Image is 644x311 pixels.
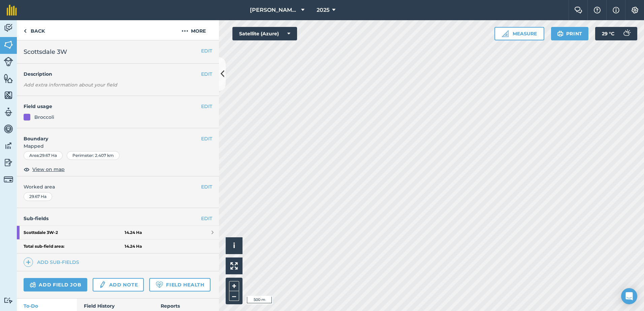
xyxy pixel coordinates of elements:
button: EDIT [201,183,212,191]
img: svg+xml;base64,PHN2ZyB4bWxucz0iaHR0cDovL3d3dy53My5vcmcvMjAwMC9zdmciIHdpZHRoPSIxNCIgaGVpZ2h0PSIyNC... [26,258,31,266]
img: Two speech bubbles overlapping with the left bubble in the forefront [574,7,582,13]
a: Add note [93,278,144,291]
a: EDIT [201,215,212,222]
span: Scottsdale 3W [24,47,67,57]
img: svg+xml;base64,PD94bWwgdmVyc2lvbj0iMS4wIiBlbmNvZGluZz0idXRmLTgiPz4KPCEtLSBHZW5lcmF0b3I6IEFkb2JlIE... [99,281,106,289]
img: svg+xml;base64,PD94bWwgdmVyc2lvbj0iMS4wIiBlbmNvZGluZz0idXRmLTgiPz4KPCEtLSBHZW5lcmF0b3I6IEFkb2JlIE... [4,107,13,117]
button: – [229,291,239,301]
strong: Total sub-field area: [24,244,125,249]
span: i [233,241,235,250]
button: 29 °C [595,27,637,40]
img: Ruler icon [502,30,509,37]
a: Add sub-fields [24,257,82,267]
img: svg+xml;base64,PHN2ZyB4bWxucz0iaHR0cDovL3d3dy53My5vcmcvMjAwMC9zdmciIHdpZHRoPSIyMCIgaGVpZ2h0PSIyNC... [182,27,188,35]
img: fieldmargin Logo [7,5,17,15]
button: Print [551,27,589,40]
img: svg+xml;base64,PD94bWwgdmVyc2lvbj0iMS4wIiBlbmNvZGluZz0idXRmLTgiPz4KPCEtLSBHZW5lcmF0b3I6IEFkb2JlIE... [4,124,13,134]
h4: Sub-fields [17,215,219,222]
button: Measure [494,27,544,40]
img: svg+xml;base64,PD94bWwgdmVyc2lvbj0iMS4wIiBlbmNvZGluZz0idXRmLTgiPz4KPCEtLSBHZW5lcmF0b3I6IEFkb2JlIE... [4,57,13,66]
img: svg+xml;base64,PHN2ZyB4bWxucz0iaHR0cDovL3d3dy53My5vcmcvMjAwMC9zdmciIHdpZHRoPSI1NiIgaGVpZ2h0PSI2MC... [4,73,13,83]
button: EDIT [201,70,212,78]
img: Four arrows, one pointing top left, one top right, one bottom right and the last bottom left [230,262,238,270]
button: More [168,20,219,40]
a: Field Health [149,278,210,291]
img: svg+xml;base64,PHN2ZyB4bWxucz0iaHR0cDovL3d3dy53My5vcmcvMjAwMC9zdmciIHdpZHRoPSI5IiBoZWlnaHQ9IjI0Ii... [24,27,27,35]
h4: Field usage [24,103,201,110]
img: svg+xml;base64,PD94bWwgdmVyc2lvbj0iMS4wIiBlbmNvZGluZz0idXRmLTgiPz4KPCEtLSBHZW5lcmF0b3I6IEFkb2JlIE... [4,175,13,184]
span: Mapped [17,142,219,150]
div: Area : 29.67 Ha [24,151,63,160]
div: Broccoli [34,113,54,121]
h4: Boundary [17,128,201,142]
a: Scottsdale 3W-214.24 Ha [17,226,219,239]
strong: 14.24 Ha [125,230,142,235]
div: Open Intercom Messenger [621,288,637,304]
img: svg+xml;base64,PD94bWwgdmVyc2lvbj0iMS4wIiBlbmNvZGluZz0idXRmLTgiPz4KPCEtLSBHZW5lcmF0b3I6IEFkb2JlIE... [4,23,13,33]
div: 29.67 Ha [24,192,52,201]
img: svg+xml;base64,PD94bWwgdmVyc2lvbj0iMS4wIiBlbmNvZGluZz0idXRmLTgiPz4KPCEtLSBHZW5lcmF0b3I6IEFkb2JlIE... [4,297,13,304]
button: EDIT [201,47,212,55]
strong: Scottsdale 3W - 2 [24,226,125,239]
h4: Description [24,70,212,78]
strong: 14.24 Ha [125,244,142,249]
button: Satellite (Azure) [232,27,297,40]
img: svg+xml;base64,PD94bWwgdmVyc2lvbj0iMS4wIiBlbmNvZGluZz0idXRmLTgiPz4KPCEtLSBHZW5lcmF0b3I6IEFkb2JlIE... [4,141,13,151]
span: [PERSON_NAME] Farming Company [250,6,298,14]
span: 2025 [317,6,329,14]
button: EDIT [201,135,212,142]
img: svg+xml;base64,PHN2ZyB4bWxucz0iaHR0cDovL3d3dy53My5vcmcvMjAwMC9zdmciIHdpZHRoPSI1NiIgaGVpZ2h0PSI2MC... [4,90,13,100]
img: A question mark icon [593,7,601,13]
img: svg+xml;base64,PHN2ZyB4bWxucz0iaHR0cDovL3d3dy53My5vcmcvMjAwMC9zdmciIHdpZHRoPSI1NiIgaGVpZ2h0PSI2MC... [4,40,13,50]
span: 29 ° C [602,27,614,40]
img: svg+xml;base64,PD94bWwgdmVyc2lvbj0iMS4wIiBlbmNvZGluZz0idXRmLTgiPz4KPCEtLSBHZW5lcmF0b3I6IEFkb2JlIE... [4,158,13,168]
img: svg+xml;base64,PHN2ZyB4bWxucz0iaHR0cDovL3d3dy53My5vcmcvMjAwMC9zdmciIHdpZHRoPSIxOSIgaGVpZ2h0PSIyNC... [557,30,563,38]
img: svg+xml;base64,PD94bWwgdmVyc2lvbj0iMS4wIiBlbmNvZGluZz0idXRmLTgiPz4KPCEtLSBHZW5lcmF0b3I6IEFkb2JlIE... [620,27,633,40]
img: svg+xml;base64,PHN2ZyB4bWxucz0iaHR0cDovL3d3dy53My5vcmcvMjAwMC9zdmciIHdpZHRoPSIxNyIgaGVpZ2h0PSIxNy... [613,6,619,14]
em: Add extra information about your field [24,82,117,88]
span: View on map [32,166,65,173]
img: svg+xml;base64,PHN2ZyB4bWxucz0iaHR0cDovL3d3dy53My5vcmcvMjAwMC9zdmciIHdpZHRoPSIxOCIgaGVpZ2h0PSIyNC... [24,165,30,173]
button: i [226,237,243,254]
img: A cog icon [631,7,639,13]
span: Worked area [24,183,212,191]
button: + [229,281,239,291]
a: Back [17,20,52,40]
button: EDIT [201,103,212,110]
div: Perimeter : 2.407 km [67,151,120,160]
img: svg+xml;base64,PD94bWwgdmVyc2lvbj0iMS4wIiBlbmNvZGluZz0idXRmLTgiPz4KPCEtLSBHZW5lcmF0b3I6IEFkb2JlIE... [30,281,36,289]
button: View on map [24,165,65,173]
a: Add field job [24,278,87,291]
